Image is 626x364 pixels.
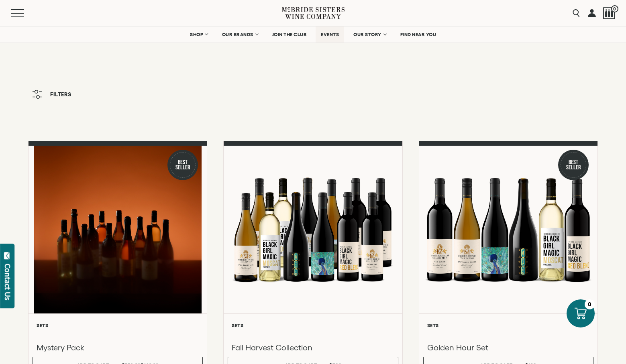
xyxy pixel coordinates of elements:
span: EVENTS [321,32,339,37]
a: OUR BRANDS [217,26,263,43]
h6: Sets [37,323,199,328]
h6: Sets [232,323,394,328]
h3: Golden Hour Set [427,342,589,353]
span: JOIN THE CLUB [272,32,307,37]
button: Filters [28,86,75,103]
a: SHOP [185,26,213,43]
span: FIND NEAR YOU [400,32,436,37]
button: Mobile Menu Trigger [11,9,40,17]
span: 0 [611,5,618,12]
span: OUR BRANDS [222,32,253,37]
a: JOIN THE CLUB [267,26,312,43]
a: EVENTS [316,26,344,43]
a: OUR STORY [348,26,391,43]
h3: Mystery Pack [37,342,199,353]
h3: Fall Harvest Collection [232,342,394,353]
span: OUR STORY [353,32,381,37]
span: Filters [50,92,71,97]
h6: Sets [427,323,589,328]
a: FIND NEAR YOU [395,26,442,43]
span: SHOP [190,32,204,37]
div: Contact Us [4,264,12,300]
div: 0 [585,299,595,309]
